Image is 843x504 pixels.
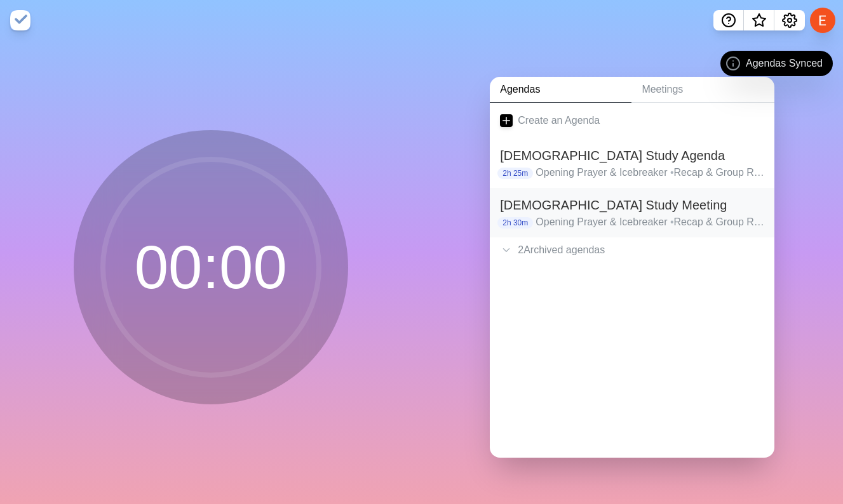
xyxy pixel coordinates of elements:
h2: [DEMOGRAPHIC_DATA] Study Agenda [500,146,764,165]
span: • [670,167,674,178]
div: . [490,263,774,288]
p: Opening Prayer & Icebreaker Recap & Group Read (1-2 Chapters) Study & Take Notes Discussion Open ... [536,165,764,180]
a: Meetings [631,77,774,103]
h2: [DEMOGRAPHIC_DATA] Study Meeting [500,196,764,215]
span: Agendas Synced [746,56,823,71]
button: What’s new [744,10,774,30]
img: timeblocks logo [10,10,30,30]
div: 2 Archived agenda s [490,237,774,263]
p: 2h 25m [497,168,533,179]
a: Agendas [490,77,631,103]
button: Help [713,10,744,30]
p: Opening Prayer & Icebreaker Recap & Group Read (1-2 Chapters) Study & Take Notes Discussion Open ... [536,215,764,230]
p: 2h 30m [497,217,533,229]
span: • [670,216,674,227]
button: Settings [774,10,805,30]
a: Create an Agenda [490,103,774,138]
